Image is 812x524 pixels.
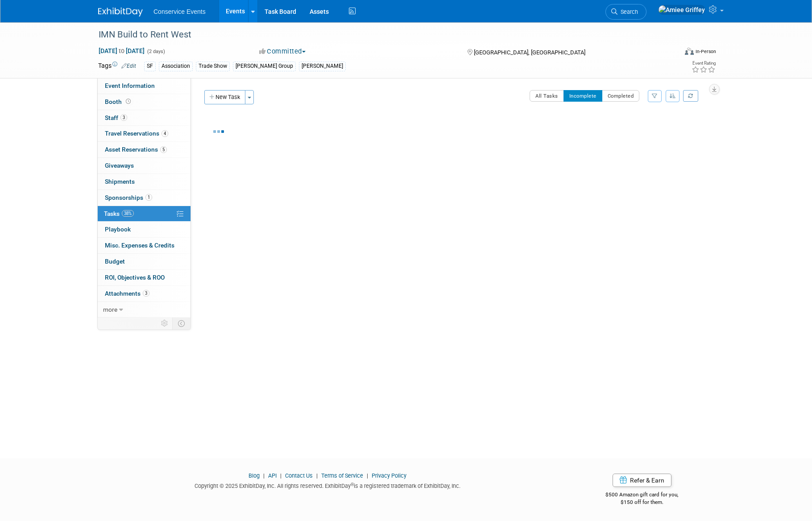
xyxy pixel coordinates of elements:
span: [GEOGRAPHIC_DATA], [GEOGRAPHIC_DATA] [474,49,585,56]
div: Event Rating [692,61,716,66]
span: Giveaways [105,162,134,169]
a: Refresh [683,90,698,102]
span: Attachments [105,290,149,297]
div: Trade Show [196,62,230,71]
a: Playbook [98,222,191,237]
a: Refer & Earn [613,474,671,487]
div: [PERSON_NAME] Group [233,62,296,71]
span: | [314,472,320,479]
sup: ® [351,482,354,487]
a: API [268,472,277,479]
img: loading... [213,130,224,133]
span: (2 days) [146,49,165,54]
div: Copyright © 2025 ExhibitDay, Inc. All rights reserved. ExhibitDay is a registered trademark of Ex... [98,480,557,490]
div: Association [159,62,193,71]
a: Budget [98,254,191,269]
span: 1 [145,194,152,201]
a: Event Information [98,78,191,94]
span: Event Information [105,82,155,89]
button: All Tasks [530,90,564,102]
span: Playbook [105,226,131,233]
span: Budget [105,258,125,265]
a: Attachments3 [98,286,191,301]
span: Booth [105,98,133,105]
a: Travel Reservations4 [98,126,191,141]
span: 38% [122,210,134,217]
a: Contact Us [285,472,313,479]
span: Tasks [104,210,134,217]
a: Shipments [98,174,191,190]
div: $150 off for them. [570,499,714,506]
button: Incomplete [563,90,602,102]
a: Staff3 [98,110,191,126]
a: Privacy Policy [372,472,406,479]
a: ROI, Objectives & ROO [98,270,191,285]
a: Edit [121,63,136,69]
a: Misc. Expenses & Credits [98,238,191,253]
span: Booth not reserved yet [124,98,133,105]
span: | [261,472,267,479]
button: Committed [256,47,309,56]
span: [DATE] [DATE] [98,47,145,55]
div: Event Format [624,46,716,60]
a: Sponsorships1 [98,190,191,206]
a: Search [605,4,646,20]
span: ROI, Objectives & ROO [105,274,165,281]
img: ExhibitDay [98,8,143,17]
span: Sponsorships [105,194,152,201]
a: Terms of Service [321,472,363,479]
span: Staff [105,114,127,121]
div: IMN Build to Rent West [95,27,663,43]
span: 4 [162,130,168,137]
span: Misc. Expenses & Credits [105,242,174,249]
td: Personalize Event Tab Strip [157,318,173,329]
div: In-Person [695,48,716,55]
img: Amiee Griffey [658,5,705,15]
div: SF [144,62,156,71]
span: Travel Reservations [105,130,168,137]
span: more [103,306,117,313]
div: [PERSON_NAME] [299,62,346,71]
span: | [365,472,370,479]
td: Toggle Event Tabs [173,318,191,329]
a: Tasks38% [98,206,191,222]
span: 3 [120,114,127,121]
span: 3 [143,290,149,297]
button: Completed [602,90,640,102]
a: Booth [98,94,191,110]
span: Shipments [105,178,135,185]
button: New Task [204,90,245,104]
span: | [278,472,284,479]
span: Search [617,8,638,15]
img: Format-Inperson.png [685,48,694,55]
div: $500 Amazon gift card for you, [570,485,714,506]
a: Blog [249,472,260,479]
a: Giveaways [98,158,191,173]
span: 5 [160,146,167,153]
a: Asset Reservations5 [98,142,191,157]
a: more [98,302,191,318]
td: Tags [98,61,136,71]
span: to [117,47,126,54]
span: Conservice Events [153,8,206,15]
span: Asset Reservations [105,146,167,153]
